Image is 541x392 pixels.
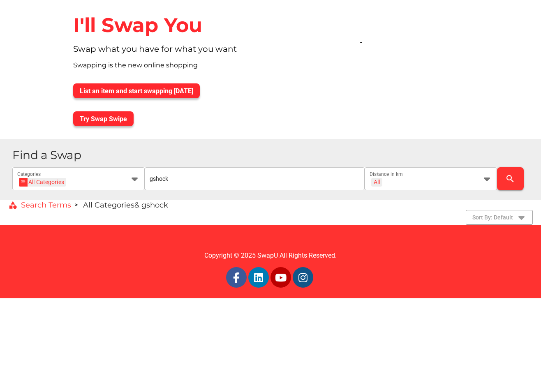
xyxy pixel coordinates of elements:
[21,178,64,187] div: All Categories
[80,87,193,95] span: List an item and start swapping [DATE]
[80,115,127,123] span: Try Swap Swipe
[74,200,78,210] div: >
[150,167,360,190] input: I am looking for ...
[8,201,18,210] i: category
[73,83,200,98] button: List an item and start swapping [DATE]
[374,178,380,186] div: All
[472,212,513,222] span: Sort By: Default
[67,7,270,44] div: I'll Swap You
[204,251,337,261] span: Copyright © 2025 SwapU All Rights Reserved.
[12,149,541,161] h1: Find a Swap
[73,111,134,126] button: Try Swap Swipe
[505,174,515,184] i: search
[134,201,168,210] span: & gshock
[8,201,71,210] span: Search Terms
[83,201,134,210] span: All Categories
[67,44,270,60] div: Swap what you have for what you want
[67,60,270,77] div: Swapping is the new online shopping
[466,210,533,225] button: Expand "Sort By: Default"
